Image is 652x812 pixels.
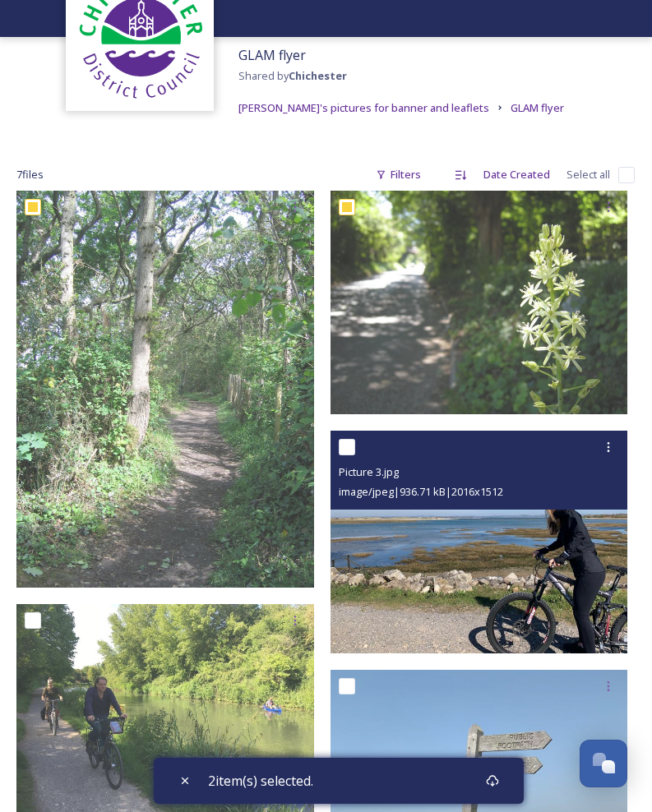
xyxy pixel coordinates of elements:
a: [PERSON_NAME]'s pictures for banner and leaflets [238,98,489,118]
span: [PERSON_NAME]'s pictures for banner and leaflets [238,100,489,115]
div: Filters [368,159,429,191]
img: Chi Marina to DQ walk 014.jpg [16,191,314,587]
span: image/jpeg | 936.71 kB | 2016 x 1512 [339,484,503,499]
span: 2 item(s) selected. [208,771,313,791]
strong: Chichester [289,68,347,83]
span: 7 file s [16,167,44,182]
span: Select all [566,167,610,182]
span: Shared by [238,68,347,83]
a: GLAM flyer [511,98,564,118]
img: Picture 3.jpg [331,431,628,654]
img: W38 Appledram Lane Spiked Star of Bethlehem 16 06 09 (12).JPG [331,191,628,414]
div: Date Created [475,159,558,191]
span: GLAM flyer [238,46,306,64]
button: Open Chat [580,740,627,787]
span: Picture 3.jpg [339,464,399,479]
span: GLAM flyer [511,100,564,115]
